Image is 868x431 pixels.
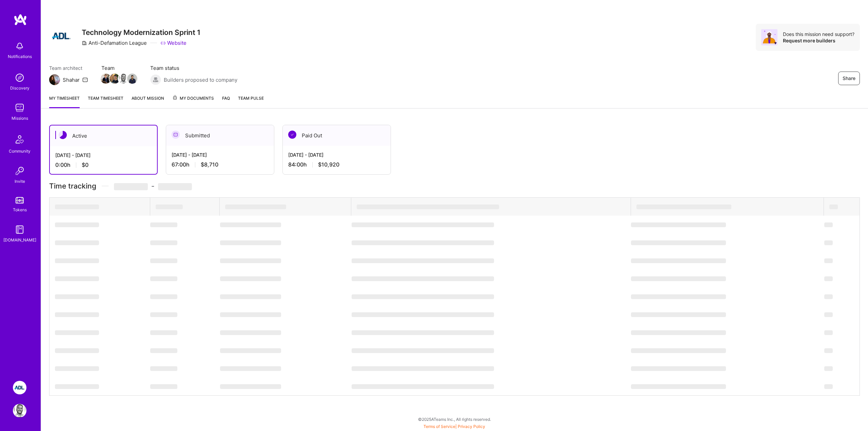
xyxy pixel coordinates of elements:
img: logo [14,14,27,26]
a: Privacy Policy [458,424,485,429]
span: ‌ [824,222,833,227]
span: Share [843,75,855,82]
div: Tokens [13,206,27,213]
span: ‌ [631,330,726,335]
img: Team Member Avatar [110,74,120,84]
a: User Avatar [11,404,28,417]
div: Shahar [63,76,80,83]
img: guide book [13,223,26,236]
span: ‌ [631,240,726,245]
span: ‌ [55,384,99,389]
span: ‌ [631,384,726,389]
span: ‌ [150,276,177,281]
img: Active [59,131,67,139]
span: ‌ [150,222,177,227]
span: | [423,424,485,429]
a: About Mission [132,95,164,108]
span: ‌ [352,240,494,245]
div: Community [9,148,31,155]
span: ‌ [824,312,833,317]
a: Team Pulse [238,95,264,108]
div: Request more builders [783,37,854,44]
div: [DATE] - [DATE] [288,151,385,158]
span: ‌ [824,258,833,263]
span: ‌ [55,348,99,353]
span: $0 [82,161,88,169]
div: © 2025 ATeams Inc., All rights reserved. [41,411,868,428]
span: ‌ [150,384,177,389]
span: ‌ [150,240,177,245]
span: ‌ [150,312,177,317]
span: ‌ [55,258,99,263]
span: ‌ [352,312,494,317]
img: Team Member Avatar [118,74,129,84]
span: ‌ [55,204,99,209]
span: ‌ [631,294,726,299]
img: Submitted [172,131,180,139]
div: Does this mission need support? [783,31,854,37]
span: ‌ [150,348,177,353]
span: ‌ [220,258,281,263]
div: [DATE] - [DATE] [172,151,269,158]
span: ‌ [220,348,281,353]
div: [DATE] - [DATE] [55,152,152,159]
span: ‌ [55,294,99,299]
span: ‌ [824,366,833,371]
div: Submitted [166,125,274,146]
span: Team Pulse [238,96,264,101]
img: Invite [13,164,26,178]
span: ‌ [55,366,99,371]
img: Team Member Avatar [127,74,137,84]
button: Share [838,72,860,85]
span: Team status [150,64,237,72]
a: Team timesheet [88,95,123,108]
span: ‌ [150,366,177,371]
img: User Avatar [13,404,26,417]
span: ‌ [352,294,494,299]
span: ‌ [352,222,494,227]
span: ‌ [631,222,726,227]
span: ‌ [225,204,286,209]
span: ‌ [220,384,281,389]
span: ‌ [824,348,833,353]
span: ‌ [631,312,726,317]
a: Team Member Avatar [119,73,128,84]
span: ‌ [220,294,281,299]
span: ‌ [55,330,99,335]
div: Anti-Defamation League [82,39,147,46]
img: Community [12,131,28,148]
span: Team architect [49,64,88,72]
div: Notifications [8,53,32,60]
span: ‌ [220,312,281,317]
span: ‌ [636,204,731,209]
div: 0:00 h [55,161,152,169]
div: [DOMAIN_NAME] [3,236,36,243]
a: FAQ [222,95,230,108]
h3: Technology Modernization Sprint 1 [82,28,200,37]
div: 67:00 h [172,161,269,168]
span: ‌ [631,276,726,281]
span: ‌ [824,330,833,335]
img: ADL: Technology Modernization Sprint 1 [13,381,26,394]
span: ‌ [156,204,183,209]
span: ‌ [55,276,99,281]
span: ‌ [220,366,281,371]
div: Discovery [10,84,29,92]
span: ‌ [55,240,99,245]
span: Team [101,64,137,72]
div: Invite [15,178,25,185]
img: Paid Out [288,131,296,139]
span: ‌ [824,240,833,245]
span: ‌ [55,222,99,227]
img: bell [13,39,26,53]
div: Active [50,125,157,146]
span: ‌ [631,258,726,263]
span: ‌ [829,204,838,209]
span: ‌ [352,276,494,281]
span: ‌ [150,294,177,299]
span: ‌ [824,384,833,389]
span: ‌ [352,384,494,389]
a: Team Member Avatar [101,73,110,84]
span: ‌ [220,276,281,281]
a: Team Member Avatar [128,73,137,84]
